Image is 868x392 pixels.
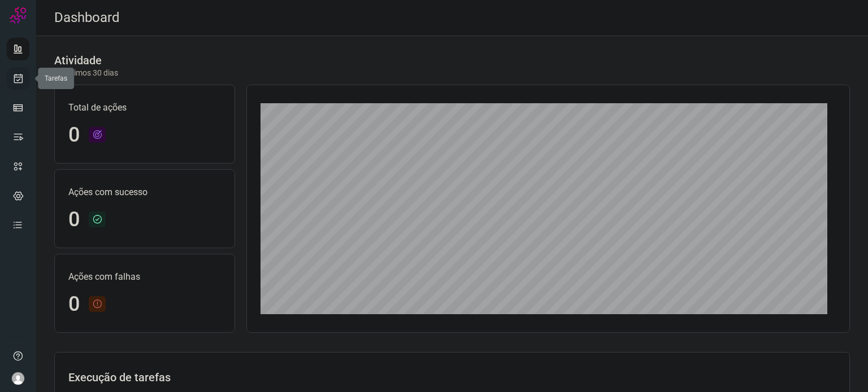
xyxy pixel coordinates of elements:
h3: Atividade [54,54,102,67]
h1: 0 [68,123,80,147]
p: Total de ações [68,101,221,114]
img: Logo [10,7,27,24]
p: Ações com falhas [68,270,221,284]
h1: 0 [68,208,80,232]
img: avatar-user-boy.jpg [11,372,25,385]
h2: Dashboard [54,10,120,26]
p: Ações com sucesso [68,186,221,199]
p: Últimos 30 dias [54,67,118,79]
h1: 0 [68,292,80,316]
span: Tarefas [45,74,67,82]
h3: Execução de tarefas [68,371,836,384]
